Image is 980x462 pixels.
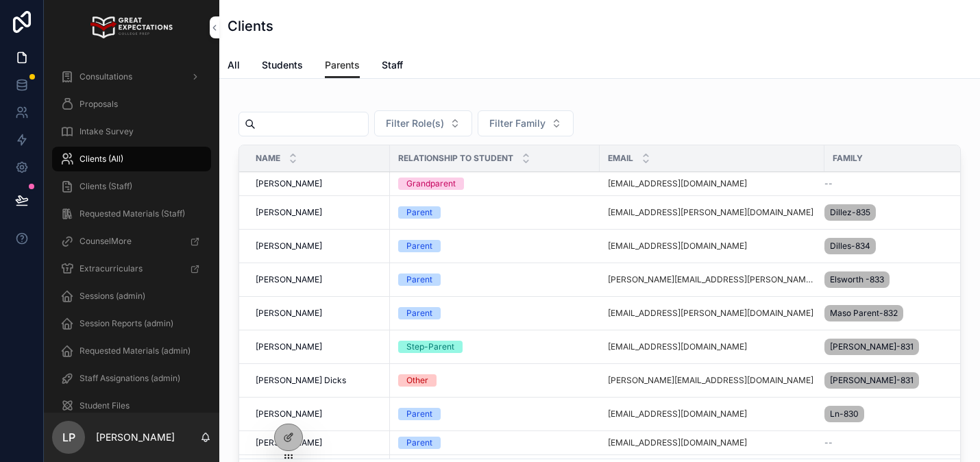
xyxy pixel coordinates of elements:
a: Staff [382,53,403,80]
a: Ln-830 [824,403,953,425]
a: [EMAIL_ADDRESS][PERSON_NAME][DOMAIN_NAME] [608,308,816,319]
span: Elsworth -833 [830,274,884,285]
span: Student Files [79,400,130,411]
a: Parents [325,53,360,79]
span: Clients (Staff) [79,181,132,192]
a: Elsworth -833 [824,269,953,291]
p: [PERSON_NAME] [96,430,175,444]
span: [PERSON_NAME]-831 [830,341,914,352]
a: [PERSON_NAME] [256,274,382,285]
span: Parents [325,58,360,72]
h1: Clients [228,16,273,36]
a: Intake Survey [52,119,211,144]
a: [PERSON_NAME] [256,308,382,319]
a: [EMAIL_ADDRESS][PERSON_NAME][DOMAIN_NAME] [608,207,813,218]
a: [PERSON_NAME][EMAIL_ADDRESS][DOMAIN_NAME] [608,375,816,386]
a: Dilles-834 [824,235,953,257]
span: [PERSON_NAME] [256,308,322,319]
div: Other [406,374,428,387]
a: [PERSON_NAME] Dicks [256,375,382,386]
span: All [228,58,240,72]
div: Parent [406,408,432,420]
a: Step-Parent [398,341,591,353]
a: [EMAIL_ADDRESS][DOMAIN_NAME] [608,437,816,448]
span: Session Reports (admin) [79,318,173,329]
a: Students [262,53,303,80]
span: [PERSON_NAME] [256,341,322,352]
a: [PERSON_NAME] [256,241,382,252]
span: [PERSON_NAME] [256,274,322,285]
a: Proposals [52,92,211,117]
span: LP [62,429,75,446]
a: Student Files [52,393,211,418]
a: [PERSON_NAME]-831 [824,369,953,391]
a: Parent [398,437,591,449]
a: [PERSON_NAME] [256,207,382,218]
a: [EMAIL_ADDRESS][PERSON_NAME][DOMAIN_NAME] [608,308,813,319]
a: [PERSON_NAME] [256,178,382,189]
span: Requested Materials (Staff) [79,208,185,219]
span: Clients (All) [79,154,123,165]
a: [PERSON_NAME] [256,409,382,420]
span: Extracurriculars [79,263,143,274]
span: CounselMore [79,236,132,247]
a: [EMAIL_ADDRESS][PERSON_NAME][DOMAIN_NAME] [608,207,816,218]
span: -- [824,178,833,189]
div: Parent [406,437,432,449]
a: [EMAIL_ADDRESS][DOMAIN_NAME] [608,241,747,252]
a: Staff Assignations (admin) [52,366,211,391]
div: Parent [406,206,432,219]
a: [PERSON_NAME][EMAIL_ADDRESS][PERSON_NAME][DOMAIN_NAME] [608,274,816,285]
a: [EMAIL_ADDRESS][DOMAIN_NAME] [608,241,816,252]
a: -- [824,178,953,189]
a: [EMAIL_ADDRESS][DOMAIN_NAME] [608,178,747,189]
a: [PERSON_NAME] [256,341,382,352]
a: [EMAIL_ADDRESS][DOMAIN_NAME] [608,437,747,448]
button: Select Button [478,110,574,136]
a: [EMAIL_ADDRESS][DOMAIN_NAME] [608,409,747,420]
span: Consultations [79,71,132,82]
a: [PERSON_NAME][EMAIL_ADDRESS][DOMAIN_NAME] [608,375,813,386]
div: Parent [406,307,432,319]
div: Grandparent [406,178,456,190]
span: [PERSON_NAME] [256,207,322,218]
span: [PERSON_NAME] [256,241,322,252]
a: Requested Materials (Staff) [52,202,211,226]
span: -- [824,437,833,448]
a: Parent [398,206,591,219]
a: Maso Parent-832 [824,302,953,324]
a: Dillez-835 [824,202,953,223]
a: Parent [398,273,591,286]
span: Name [256,153,280,164]
a: Session Reports (admin) [52,311,211,336]
a: Other [398,374,591,387]
a: Clients (All) [52,147,211,171]
a: Parent [398,408,591,420]
div: Step-Parent [406,341,454,353]
a: [EMAIL_ADDRESS][DOMAIN_NAME] [608,178,816,189]
a: [EMAIL_ADDRESS][DOMAIN_NAME] [608,341,816,352]
a: Extracurriculars [52,256,211,281]
a: All [228,53,240,80]
div: Parent [406,273,432,286]
a: Sessions (admin) [52,284,211,308]
span: Intake Survey [79,126,134,137]
span: Dillez-835 [830,207,870,218]
span: Filter Role(s) [386,117,444,130]
span: [PERSON_NAME] [256,409,322,420]
span: Dilles-834 [830,241,870,252]
span: Maso Parent-832 [830,308,898,319]
div: Parent [406,240,432,252]
span: Relationship to Student [398,153,513,164]
a: -- [824,437,953,448]
span: Staff Assignations (admin) [79,373,180,384]
a: Grandparent [398,178,591,190]
a: Consultations [52,64,211,89]
span: Sessions (admin) [79,291,145,302]
span: [PERSON_NAME]-831 [830,375,914,386]
button: Select Button [374,110,472,136]
span: Requested Materials (admin) [79,345,191,356]
span: Staff [382,58,403,72]
span: [PERSON_NAME] Dicks [256,375,346,386]
a: Parent [398,307,591,319]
